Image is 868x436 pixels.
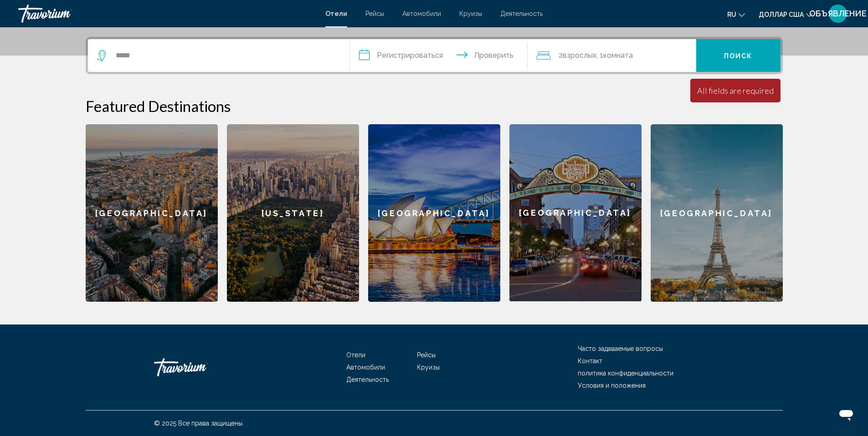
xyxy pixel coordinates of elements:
[596,51,603,60] font: , 1
[727,8,745,21] button: Изменить язык
[154,420,244,427] font: © 2025 Все права защищены.
[651,124,783,302] a: [GEOGRAPHIC_DATA]
[578,382,646,389] a: Условия и положения
[417,364,440,371] a: Круизы
[509,124,642,301] div: [GEOGRAPHIC_DATA]
[696,39,781,72] button: Поиск
[809,9,867,18] font: ОБЪЯВЛЕНИЕ
[365,10,384,17] a: Рейсы
[724,52,753,60] font: Поиск
[402,10,441,17] a: Автомобили
[227,124,359,302] a: [US_STATE]
[350,39,528,72] button: Даты заезда и выезда
[528,39,696,72] button: Путешественники: 2 взрослых, 0 детей
[86,97,783,115] h2: Featured Destinations
[697,86,774,96] div: All fields are required
[826,4,850,23] button: Меню пользователя
[578,370,673,377] a: политика конфиденциальности
[509,124,642,302] a: [GEOGRAPHIC_DATA]
[578,357,602,365] a: Контакт
[154,354,245,381] a: Травориум
[603,51,633,60] font: комната
[759,8,812,21] button: Изменить валюту
[459,10,482,17] a: Круизы
[325,10,347,17] a: Отели
[346,351,365,359] a: Отели
[346,376,389,383] a: Деятельность
[559,51,563,60] font: 2
[759,11,804,18] font: доллар США
[578,345,663,352] a: Часто задаваемые вопросы
[346,364,385,371] a: Автомобили
[727,11,736,18] font: ru
[368,124,500,302] a: [GEOGRAPHIC_DATA]
[417,351,436,359] a: Рейсы
[86,124,218,302] a: [GEOGRAPHIC_DATA]
[832,400,861,429] iframe: Кнопка запуска окна обмена сообщениями
[88,39,781,72] div: Виджет поиска
[500,10,543,17] a: Деятельность
[563,51,596,60] font: взрослых
[18,5,316,23] a: Травориум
